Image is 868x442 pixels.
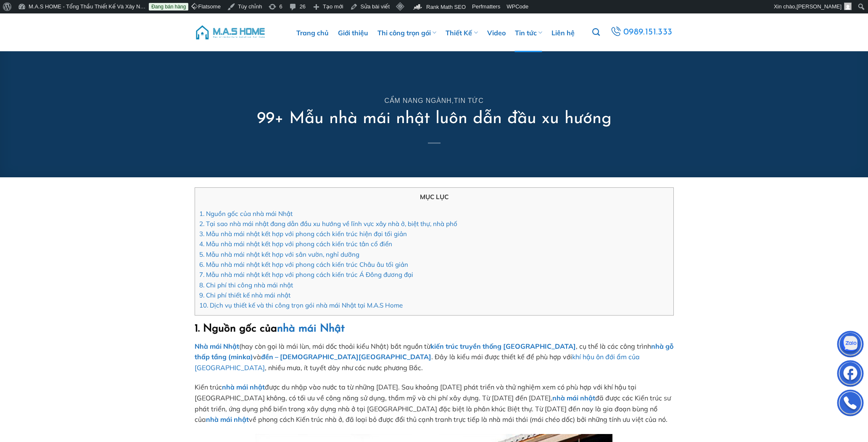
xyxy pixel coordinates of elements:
a: Giới thiệu [338,13,368,52]
a: nhà mái nhật [552,394,595,402]
a: 4. Mẫu nhà mái nhật kết hợp với phong cách kiến trúc tân cổ điển [199,240,392,248]
a: Nhà mái Nhật [195,342,239,350]
a: Thiết Kế [446,13,478,52]
img: Zalo [838,333,863,358]
a: Thi công trọn gói [377,13,436,52]
strong: 1. Nguồn gốc của [195,324,345,334]
img: M.A.S HOME – Tổng Thầu Thiết Kế Và Xây Nhà Trọn Gói [195,20,266,45]
a: 2. Tại sao nhà mái nhật đang dẫn đầu xu hướng về lĩnh vực xây nhà ở, biệt thự, nhà phố [199,220,457,228]
a: đền – [DEMOGRAPHIC_DATA][GEOGRAPHIC_DATA] [261,353,431,361]
a: 5. Mẫu nhà mái nhật kết hợp với sân vườn, nghỉ dưỡng [199,250,359,258]
a: nhà mái nhật [206,415,249,424]
span: [PERSON_NAME] [797,3,842,10]
a: 9. Chi phí thiết kế nhà mái nhật [199,291,290,299]
a: kiến trúc truyền thống [GEOGRAPHIC_DATA] [430,342,576,350]
a: Tìm kiếm [592,24,600,41]
a: Tin tức [515,13,542,52]
a: 0989.151.333 [609,25,673,40]
p: Kiến trúc được du nhập vào nước ta từ những [DATE]. Sau khoảng [DATE] phát triển và thử nghiệm xe... [195,382,674,425]
a: 3. Mẫu nhà mái nhật kết hợp với phong cách kiến trúc hiện đại tối giản [199,230,407,238]
a: Tin tức [454,97,484,104]
img: Facebook [838,362,863,387]
a: Video [487,13,506,52]
a: 7. Mẫu nhà mái nhật kết hợp với phong cách kiến trúc Á Đông đương đại [199,271,413,279]
a: Trang chủ [296,13,329,52]
p: (hay còn gọi là mái lùn, mái dốc thoải kiểu Nhật) bắt nguồn từ , cụ thể là các công trình và . Đâ... [195,341,674,374]
a: Cẩm nang ngành [384,97,451,104]
a: 1. Nguồn gốc của nhà mái Nhật [199,210,293,218]
span: 0989.151.333 [623,25,673,39]
a: nhà mái nhật [222,383,265,391]
a: nhà mái Nhật [277,324,345,334]
a: 6. Mẫu nhà mái nhật kết hợp với phong cách kiến trúc Châu âu tối giản [199,260,408,268]
a: Đang bán hàng [149,3,188,11]
img: Phone [838,392,863,417]
span: Rank Math SEO [426,4,466,10]
a: Liên hệ [551,13,575,52]
a: 10. Dịch vụ thiết kế và thi công trọn gói nhà mái Nhật tại M.A.S Home [199,301,403,309]
h6: , [257,97,612,105]
h1: 99+ Mẫu nhà mái nhật luôn dẫn đầu xu hướng [257,108,612,130]
a: 8. Chi phí thi công nhà mái nhật [199,281,293,289]
p: MỤC LỤC [199,192,669,202]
